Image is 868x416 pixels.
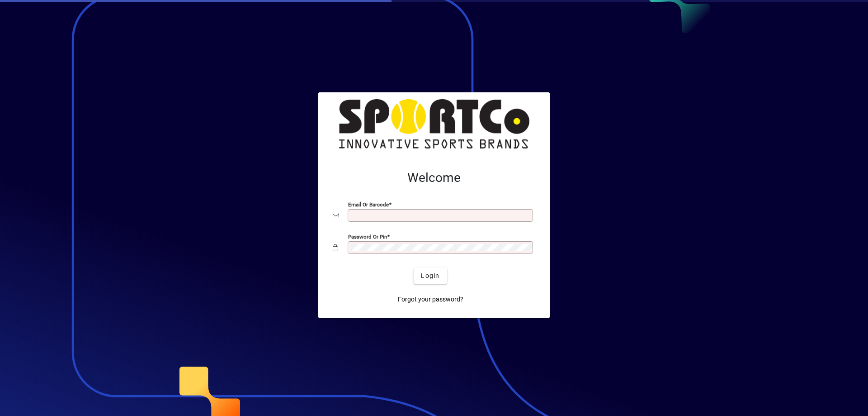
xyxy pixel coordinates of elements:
[398,295,463,304] span: Forgot your password?
[414,268,447,284] button: Login
[348,234,387,240] mat-label: Password or Pin
[394,291,467,307] a: Forgot your password?
[348,201,389,208] mat-label: Email or Barcode
[333,170,535,186] h2: Welcome
[421,271,439,281] span: Login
